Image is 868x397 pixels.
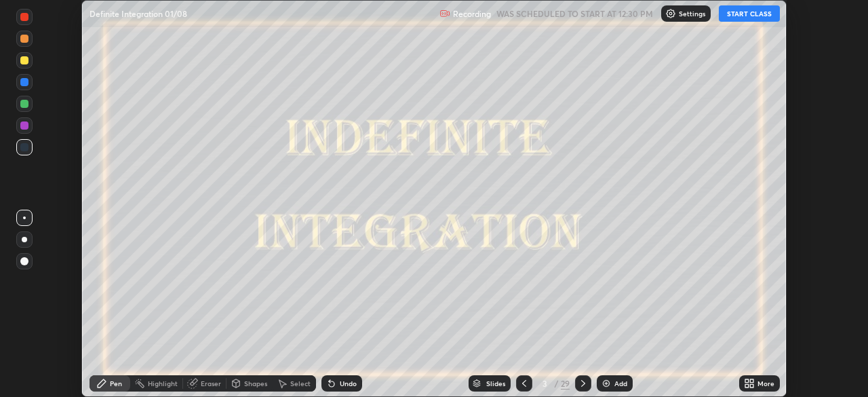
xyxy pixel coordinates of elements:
[538,379,551,387] div: 3
[486,380,505,387] div: Slides
[201,380,221,387] div: Eraser
[757,380,774,387] div: More
[148,380,178,387] div: Highlight
[340,380,357,387] div: Undo
[601,378,612,389] img: add-slide-button
[244,380,267,387] div: Shapes
[719,5,780,22] button: START CLASS
[679,10,705,17] p: Settings
[561,377,570,390] div: 29
[554,379,558,387] div: /
[614,380,627,387] div: Add
[453,9,491,19] p: Recording
[290,380,311,387] div: Select
[90,8,187,19] p: Definite Integration 01/08
[496,7,653,20] h5: WAS SCHEDULED TO START AT 12:30 PM
[110,380,122,387] div: Pen
[665,8,676,19] img: class-settings-icons
[439,8,450,19] img: recording.375f2c34.svg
